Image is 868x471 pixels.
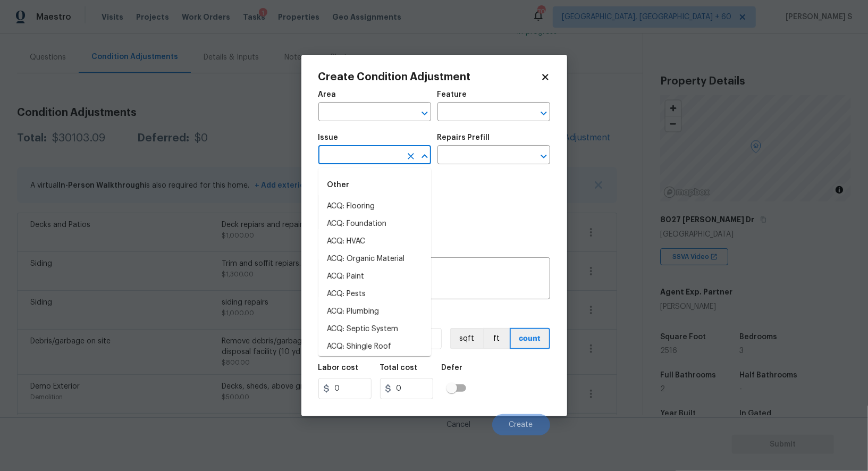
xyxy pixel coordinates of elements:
[536,106,551,121] button: Open
[318,215,431,233] li: ACQ: Foundation
[417,106,432,121] button: Open
[510,328,550,349] button: count
[492,414,550,435] button: Create
[318,268,431,285] li: ACQ: Paint
[318,303,431,321] li: ACQ: Plumbing
[442,364,463,372] h5: Defer
[437,134,490,141] h5: Repairs Prefill
[483,328,510,349] button: ft
[318,198,431,215] li: ACQ: Flooring
[318,321,431,338] li: ACQ: Septic System
[318,250,431,268] li: ACQ: Organic Material
[318,364,359,372] h5: Labor cost
[509,421,533,429] span: Create
[318,356,431,373] li: ACQ: Water Leak
[437,91,467,98] h5: Feature
[536,149,551,164] button: Open
[318,285,431,303] li: ACQ: Pests
[318,91,336,98] h5: Area
[318,338,431,356] li: ACQ: Shingle Roof
[318,134,339,141] h5: Issue
[380,364,418,372] h5: Total cost
[447,421,471,429] span: Cancel
[318,72,541,82] h2: Create Condition Adjustment
[403,149,418,164] button: Clear
[430,414,488,435] button: Cancel
[318,233,431,250] li: ACQ: HVAC
[417,149,432,164] button: Close
[450,328,483,349] button: sqft
[318,172,431,198] div: Other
